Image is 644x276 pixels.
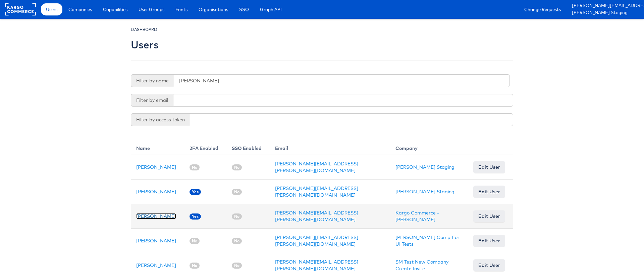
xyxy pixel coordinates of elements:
[473,186,505,198] a: Edit User
[98,3,132,15] a: Capabilities
[260,6,282,13] span: Graph API
[473,235,505,247] a: Edit User
[199,6,228,13] span: Organisations
[232,213,242,220] span: No
[572,2,639,9] a: [PERSON_NAME][EMAIL_ADDRESS][PERSON_NAME][DOMAIN_NAME]
[190,189,201,195] span: Yes
[131,94,173,107] span: Filter by email
[239,6,249,13] span: SSO
[275,161,358,173] a: [PERSON_NAME][EMAIL_ADDRESS][PERSON_NAME][DOMAIN_NAME]
[270,140,390,155] th: Email
[184,140,226,155] th: 2FA Enabled
[519,3,566,15] a: Change Requests
[275,259,358,272] a: [PERSON_NAME][EMAIL_ADDRESS][PERSON_NAME][DOMAIN_NAME]
[170,3,193,15] a: Fonts
[131,113,190,126] span: Filter by access token
[275,210,358,223] a: [PERSON_NAME][EMAIL_ADDRESS][PERSON_NAME][DOMAIN_NAME]
[131,140,184,155] th: Name
[572,9,639,16] a: [PERSON_NAME] Staging
[473,210,505,222] a: Edit User
[139,6,164,13] span: User Groups
[103,6,127,13] span: Capabilities
[131,74,174,87] span: Filter by name
[275,185,358,198] a: [PERSON_NAME][EMAIL_ADDRESS][PERSON_NAME][DOMAIN_NAME]
[395,164,454,170] a: [PERSON_NAME] Staging
[234,3,254,15] a: SSO
[131,39,159,50] h2: Users
[255,3,287,15] a: Graph API
[395,210,439,223] a: Kargo Commerce - [PERSON_NAME]
[41,3,62,15] a: Users
[226,140,270,155] th: SSO Enabled
[68,6,92,13] span: Companies
[473,161,505,173] a: Edit User
[395,234,460,247] a: [PERSON_NAME] Comp For UI Tests
[395,189,454,195] a: [PERSON_NAME] Staging
[131,27,157,32] small: DASHBOARD
[190,238,200,244] span: No
[232,263,242,269] span: No
[275,234,358,247] a: [PERSON_NAME][EMAIL_ADDRESS][PERSON_NAME][DOMAIN_NAME]
[136,164,176,170] a: [PERSON_NAME]
[175,6,187,13] span: Fonts
[133,3,169,15] a: User Groups
[194,3,233,15] a: Organisations
[190,164,200,170] span: No
[136,213,176,219] a: [PERSON_NAME]
[136,262,176,268] a: [PERSON_NAME]
[46,6,57,13] span: Users
[473,259,505,271] a: Edit User
[395,259,448,272] a: SM Test New Company Create Invite
[136,238,176,244] a: [PERSON_NAME]
[232,238,242,244] span: No
[63,3,97,15] a: Companies
[136,189,176,195] a: [PERSON_NAME]
[190,263,200,269] span: No
[190,213,201,220] span: Yes
[232,189,242,195] span: No
[232,164,242,170] span: No
[390,140,468,155] th: Company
